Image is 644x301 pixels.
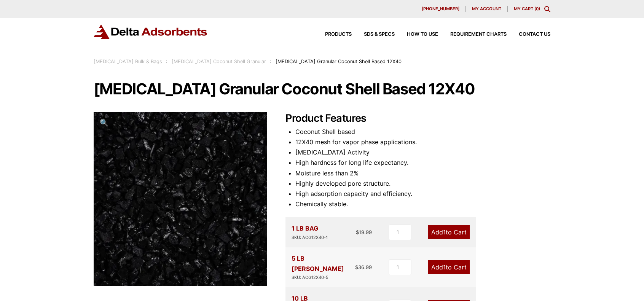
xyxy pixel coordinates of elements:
a: Contact Us [507,32,550,37]
li: High hardness for long life expectancy. [295,158,550,168]
div: SKU: ACG12X40-1 [292,234,328,241]
h1: [MEDICAL_DATA] Granular Coconut Shell Based 12X40 [94,81,550,97]
bdi: 19.99 [356,229,372,235]
span: 0 [536,6,539,11]
span: How to Use [407,32,438,37]
div: SKU: ACG12X40-5 [292,274,355,281]
h2: Product Features [285,112,550,125]
span: SDS & SPECS [364,32,395,37]
li: 12X40 mesh for vapor phase applications. [295,137,550,147]
span: 1 [443,263,446,271]
div: Toggle Modal Content [544,6,550,12]
li: Coconut Shell based [295,127,550,137]
a: Add1to Cart [428,260,470,274]
li: Chemically stable. [295,199,550,209]
span: : [166,59,167,64]
bdi: 36.99 [355,264,372,270]
a: My account [466,6,508,12]
div: 5 LB [PERSON_NAME] [292,253,355,281]
span: 1 [443,228,446,236]
a: SDS & SPECS [352,32,395,37]
div: 1 LB BAG [292,223,328,241]
span: $ [356,229,359,235]
li: Moisture less than 2% [295,168,550,178]
span: Requirement Charts [450,32,507,37]
span: $ [355,264,358,270]
a: [MEDICAL_DATA] Coconut Shell Granular [172,59,266,64]
a: How to Use [395,32,438,37]
li: Highly developed pore structure. [295,178,550,189]
a: Activated Carbon Mesh Granular [94,194,267,202]
img: Activated Carbon Mesh Granular [94,112,267,286]
li: High adsorption capacity and efficiency. [295,189,550,199]
span: Contact Us [519,32,550,37]
li: [MEDICAL_DATA] Activity [295,147,550,158]
span: 🔍 [100,118,108,127]
a: [MEDICAL_DATA] Bulk & Bags [94,59,162,64]
a: Products [313,32,352,37]
a: [PHONE_NUMBER] [416,6,466,12]
span: [PHONE_NUMBER] [422,7,459,11]
img: Delta Adsorbents [94,24,208,39]
a: Requirement Charts [438,32,507,37]
span: : [270,59,271,64]
span: My account [472,7,501,11]
span: Products [325,32,352,37]
a: My Cart (0) [514,6,540,11]
span: [MEDICAL_DATA] Granular Coconut Shell Based 12X40 [276,59,402,64]
a: View full-screen image gallery [94,112,115,133]
a: Add1to Cart [428,225,470,239]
